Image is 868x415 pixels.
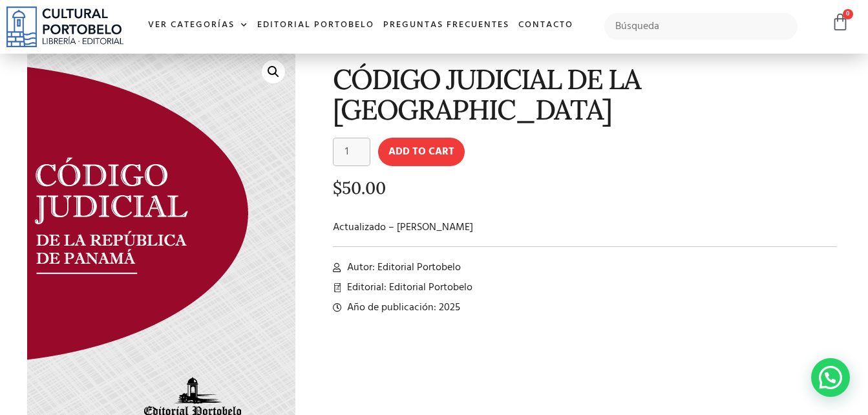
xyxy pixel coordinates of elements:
span: Autor: Editorial Portobelo [344,260,461,275]
span: Año de publicación: 2025 [344,300,460,315]
span: $ [333,177,342,198]
p: Actualizado – [PERSON_NAME] [333,220,838,235]
a: 0 [831,13,849,32]
bdi: 50.00 [333,177,386,198]
a: Preguntas frecuentes [379,12,514,39]
a: 🔍 [262,60,285,83]
span: Editorial: Editorial Portobelo [344,280,472,295]
input: Product quantity [333,138,370,166]
button: Add to cart [378,138,465,166]
span: 0 [843,9,853,19]
input: Búsqueda [604,13,798,40]
div: Contactar por WhatsApp [811,358,850,397]
a: Contacto [514,12,578,39]
h1: CÓDIGO JUDICIAL DE LA [GEOGRAPHIC_DATA] [333,64,838,125]
a: Ver Categorías [143,12,253,39]
a: Editorial Portobelo [253,12,379,39]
